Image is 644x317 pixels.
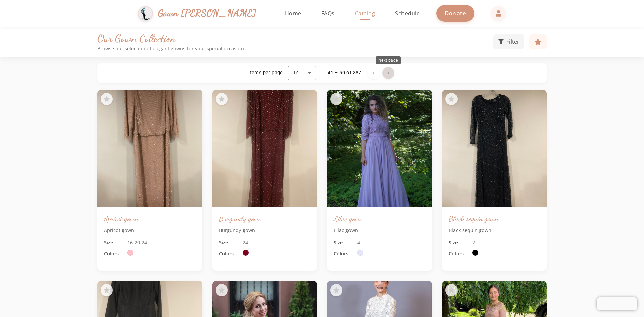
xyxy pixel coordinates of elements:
span: 4 [357,239,360,246]
span: Colors: [219,250,239,257]
h1: Our Gown Collection [97,32,493,45]
span: Colors: [104,250,124,257]
p: Browse our selection of elegant gowns for your special occasion [97,46,493,51]
button: Next page [382,67,394,79]
button: Filter [493,34,524,49]
h3: Lilac gown [334,214,425,223]
span: Schedule [395,10,420,17]
div: Items per page: [248,70,284,76]
h3: Apricot gown [104,214,196,223]
span: Size: [104,239,124,246]
span: Colors: [334,250,354,257]
span: Colors: [449,250,469,257]
span: FAQs [321,10,335,17]
span: Catalog [355,10,375,17]
span: Gown [PERSON_NAME] [158,6,256,20]
span: Filter [506,38,519,46]
a: Donate [436,5,474,21]
span: 24 [243,239,248,246]
div: Next page [376,56,401,64]
span: Size: [219,239,239,246]
img: Lilac gown [327,90,432,207]
h3: Black sequin gown [449,214,540,223]
span: 2 [472,239,475,246]
iframe: Chatra live chat [597,297,637,310]
span: Home [285,10,301,17]
img: Burgundy gown [212,90,317,207]
img: Apricot gown [97,90,202,207]
img: Black sequin gown [442,90,547,207]
div: 41 – 50 of 387 [328,70,361,76]
span: Donate [445,9,466,17]
a: Gown [PERSON_NAME] [138,4,263,23]
span: Size: [334,239,354,246]
span: 16-20-24 [127,239,147,246]
p: Lilac gown [334,227,425,234]
p: Black sequin gown [449,227,540,234]
span: Size: [449,239,469,246]
h3: Burgundy gown [219,214,311,223]
p: Burgundy gown [219,227,311,234]
button: Previous page [368,67,380,79]
img: Gown Gmach Logo [138,6,153,21]
p: Apricot gown [104,227,196,234]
